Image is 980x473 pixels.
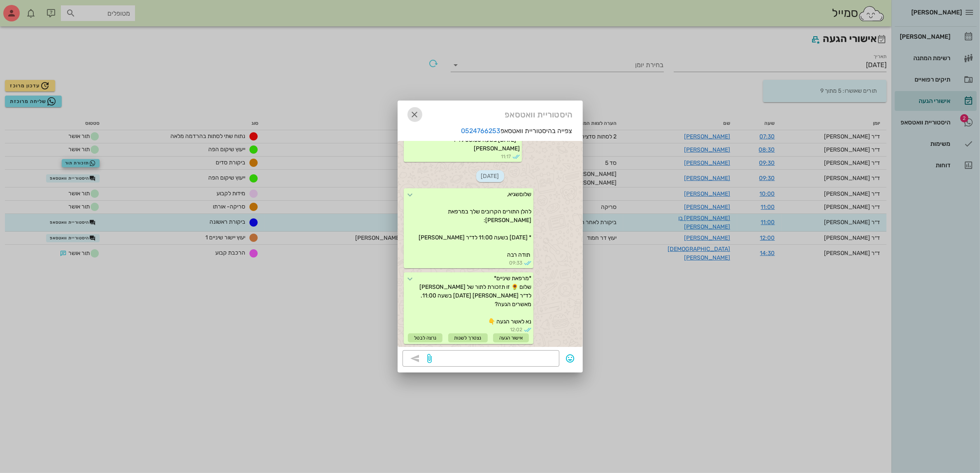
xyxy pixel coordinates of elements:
div: אישור הגעה [493,333,529,342]
span: [DATE] [476,170,504,182]
span: 09:33 [510,259,523,267]
p: צפייה בהיסטוריית וואטסאפ [398,126,583,136]
div: נרצה לבטל [408,333,442,342]
a: 0524766253 [461,127,501,135]
span: 12:02 [510,326,523,333]
div: נצטרך לשנות [448,333,488,342]
span: 11:17 [501,153,511,160]
div: היסטוריית וואטסאפ [398,101,583,126]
